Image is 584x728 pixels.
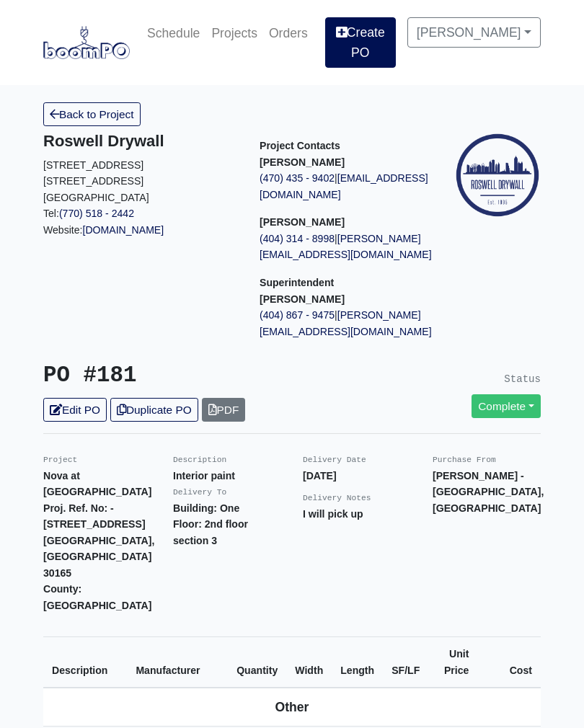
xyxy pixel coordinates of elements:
[43,190,238,206] p: [GEOGRAPHIC_DATA]
[173,488,226,497] small: Delivery To
[263,17,314,49] a: Orders
[325,17,396,68] a: Create PO
[43,502,114,514] strong: Proj. Ref. No: -
[43,456,77,464] small: Project
[332,637,383,688] th: Length
[43,535,154,579] strong: [GEOGRAPHIC_DATA], [GEOGRAPHIC_DATA] 30165
[205,17,263,49] a: Projects
[260,277,334,288] span: Superintendent
[286,637,332,688] th: Width
[59,208,134,219] a: (770) 518 - 2442
[260,231,454,263] p: |
[260,309,432,337] a: [PERSON_NAME][EMAIL_ADDRESS][DOMAIN_NAME]
[260,216,345,228] strong: [PERSON_NAME]
[504,373,541,385] small: Status
[43,398,107,422] a: Edit PO
[260,156,345,168] strong: [PERSON_NAME]
[43,157,238,174] p: [STREET_ADDRESS]
[303,470,337,481] strong: [DATE]
[43,205,238,222] p: Tel:
[173,502,239,514] strong: Building: One
[303,456,366,464] small: Delivery Date
[43,363,281,389] h3: PO #181
[43,583,151,611] strong: County: [GEOGRAPHIC_DATA]
[43,518,146,530] strong: [STREET_ADDRESS]
[202,398,246,422] a: PDF
[477,637,541,688] th: Cost
[303,494,371,502] small: Delivery Notes
[260,170,454,203] p: |
[472,394,541,418] a: Complete
[260,233,432,261] a: [PERSON_NAME][EMAIL_ADDRESS][DOMAIN_NAME]
[173,456,226,464] small: Description
[407,17,541,48] a: [PERSON_NAME]
[275,700,309,714] b: Other
[303,508,363,520] strong: I will pick up
[110,398,198,422] a: Duplicate PO
[83,224,164,236] a: [DOMAIN_NAME]
[260,172,335,184] a: (470) 435 - 9402
[433,468,541,517] p: [PERSON_NAME] - [GEOGRAPHIC_DATA], [GEOGRAPHIC_DATA]
[173,470,235,481] strong: Interior paint
[127,637,228,688] th: Manufacturer
[43,637,127,688] th: Description
[43,132,238,238] div: Website:
[433,456,496,464] small: Purchase From
[260,293,345,305] strong: [PERSON_NAME]
[428,637,477,688] th: Unit Price
[43,470,151,498] strong: Nova at [GEOGRAPHIC_DATA]
[43,102,141,126] a: Back to Project
[43,26,130,59] img: boomPO
[43,132,238,151] h5: Roswell Drywall
[141,17,205,49] a: Schedule
[260,233,335,244] a: (404) 314 - 8998
[173,518,248,546] strong: Floor: 2nd floor section 3
[43,173,238,190] p: [STREET_ADDRESS]
[383,637,428,688] th: SF/LF
[228,637,286,688] th: Quantity
[260,309,335,321] a: (404) 867 - 9475
[260,307,454,339] p: |
[260,172,428,200] a: [EMAIL_ADDRESS][DOMAIN_NAME]
[260,140,340,151] span: Project Contacts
